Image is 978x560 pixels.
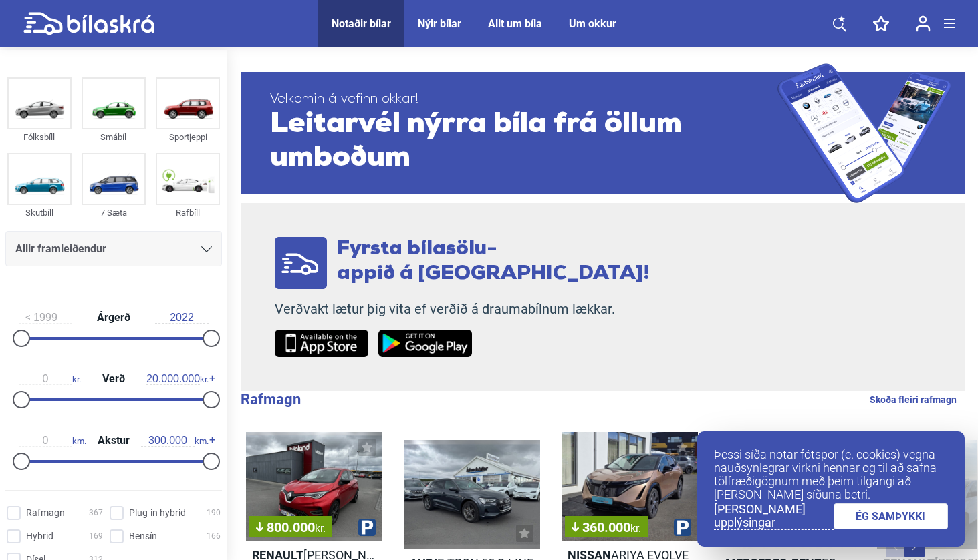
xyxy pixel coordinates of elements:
span: kr. [19,373,81,385]
span: Hybrid [26,529,53,543]
a: [PERSON_NAME] upplýsingar [714,503,834,530]
span: Fyrsta bílasölu- appið á [GEOGRAPHIC_DATA]! [337,239,650,284]
p: Þessi síða notar fótspor (e. cookies) vegna nauðsynlegrar virkni hennar og til að safna tölfræðig... [714,448,948,501]
span: 190 [207,506,221,520]
span: Leitarvél nýrra bíla frá öllum umboðum [270,108,777,175]
span: 360.000 [572,521,641,534]
div: Rafbíll [156,205,220,220]
span: 367 [89,506,103,520]
span: 166 [207,529,221,543]
span: km. [141,435,209,447]
a: Skoða fleiri rafmagn [870,391,957,408]
div: Smábíl [82,129,146,145]
span: kr. [146,373,209,385]
div: Fólksbíll [7,129,72,145]
b: Rafmagn [241,391,301,408]
a: ÉG SAMÞYKKI [834,503,949,529]
span: Allir framleiðendur [15,240,106,258]
div: Skutbíll [7,205,72,220]
span: Bensín [129,529,157,543]
a: Nýir bílar [418,17,461,30]
span: kr. [315,522,326,535]
p: Verðvakt lætur þig vita ef verðið á draumabílnum lækkar. [275,301,650,318]
a: Notaðir bílar [332,17,391,30]
a: Um okkur [569,17,616,30]
span: Plug-in hybrid [129,506,186,520]
img: user-login.svg [916,15,931,32]
div: 7 Sæta [82,205,146,220]
span: 800.000 [256,521,326,534]
span: Verð [99,374,128,384]
span: kr. [630,522,641,535]
span: 169 [89,529,103,543]
span: Rafmagn [26,506,65,520]
span: Akstur [94,435,133,446]
a: Allt um bíla [488,17,542,30]
span: km. [19,435,86,447]
span: Árgerð [94,312,134,323]
span: Velkomin á vefinn okkar! [270,91,777,108]
a: Velkomin á vefinn okkar!Leitarvél nýrra bíla frá öllum umboðum [241,63,965,203]
div: Sportjeppi [156,129,220,145]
